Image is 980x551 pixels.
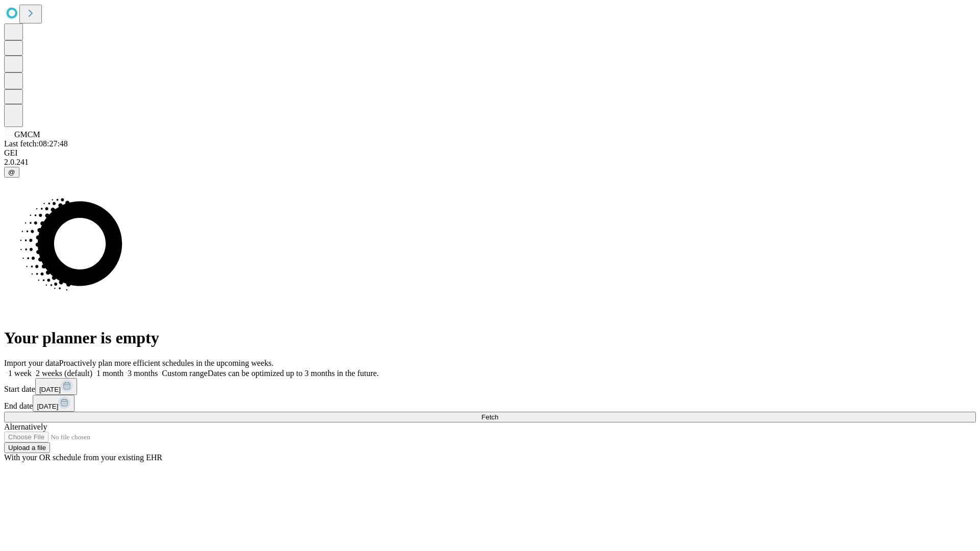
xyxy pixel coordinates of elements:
[208,369,379,378] span: Dates can be optimized up to 3 months in the future.
[4,395,976,412] div: End date
[59,359,274,367] span: Proactively plan more efficient schedules in the upcoming weeks.
[4,422,47,431] span: Alternatively
[4,453,162,462] span: With your OR schedule from your existing EHR
[8,369,32,378] span: 1 week
[36,369,92,378] span: 2 weeks (default)
[4,359,59,367] span: Import your data
[35,378,77,395] button: [DATE]
[4,378,976,395] div: Start date
[481,413,498,421] span: Fetch
[128,369,158,378] span: 3 months
[4,329,976,347] h1: Your planner is empty
[8,168,15,176] span: @
[4,139,68,148] span: Last fetch: 08:27:48
[37,403,58,410] span: [DATE]
[4,167,19,178] button: @
[4,148,976,158] div: GEI
[33,395,75,412] button: [DATE]
[96,369,124,378] span: 1 month
[14,130,40,139] span: GMCM
[4,442,50,453] button: Upload a file
[162,369,207,378] span: Custom range
[4,412,976,422] button: Fetch
[39,386,61,393] span: [DATE]
[4,158,976,167] div: 2.0.241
